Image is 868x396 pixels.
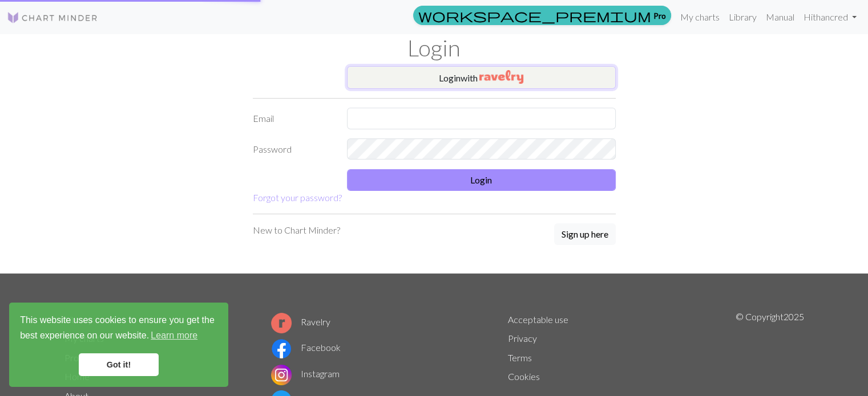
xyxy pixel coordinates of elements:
[20,313,217,344] span: This website uses cookies to ensure you get the best experience on our website.
[271,338,292,359] img: Facebook logo
[9,303,228,387] div: cookieconsent
[761,6,799,28] a: Manual
[508,314,568,325] a: Acceptable use
[149,327,199,344] a: learn more about cookies
[271,368,340,379] a: Instagram
[271,365,292,385] img: Instagram logo
[7,11,98,25] img: Logo
[724,6,761,28] a: Library
[79,353,159,376] a: dismiss cookie message
[271,342,341,353] a: Facebook
[347,169,616,191] button: Login
[271,316,330,327] a: Ravelry
[508,371,540,382] a: Cookies
[271,313,292,333] img: Ravelry logo
[508,352,532,363] a: Terms
[347,66,616,89] button: Loginwith
[253,223,340,237] p: New to Chart Minder?
[58,34,811,62] h1: Login
[554,223,616,246] a: Sign up here
[479,70,523,84] img: Ravelry
[554,223,616,245] button: Sign up here
[246,108,340,129] label: Email
[508,333,537,344] a: Privacy
[413,6,671,25] a: Pro
[418,7,651,23] span: workspace_premium
[799,6,861,28] a: Hithancred
[253,192,342,203] a: Forgot your password?
[676,6,724,28] a: My charts
[246,138,340,160] label: Password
